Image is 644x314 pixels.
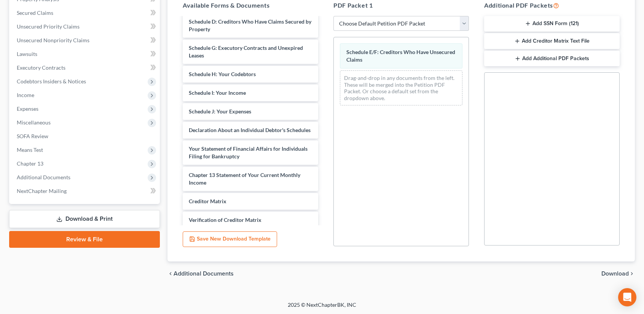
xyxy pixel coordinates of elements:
[189,172,300,186] span: Chapter 13 Statement of Your Current Monthly Income
[9,231,160,248] a: Review & File
[17,147,43,153] span: Means Test
[333,1,469,10] h5: PDF Packet 1
[17,37,89,43] span: Unsecured Nonpriority Claims
[189,108,251,115] span: Schedule J: Your Expenses
[189,198,226,204] span: Creditor Matrix
[17,23,80,30] span: Unsecured Priority Claims
[189,217,261,223] span: Verification of Creditor Matrix
[183,231,277,247] button: Save New Download Template
[17,188,67,194] span: NextChapter Mailing
[189,45,303,59] span: Schedule G: Executory Contracts and Unexpired Leases
[629,271,635,277] i: chevron_right
[17,119,51,126] span: Miscellaneous
[11,129,160,143] a: SOFA Review
[17,174,70,180] span: Additional Documents
[340,70,462,105] div: Drag-and-drop in any documents from the left. These will be merged into the Petition PDF Packet. ...
[11,47,160,61] a: Lawsuits
[17,160,43,167] span: Chapter 13
[189,145,308,159] span: Your Statement of Financial Affairs for Individuals Filing for Bankruptcy
[174,271,234,277] span: Additional Documents
[484,51,620,67] button: Add Additional PDF Packets
[484,1,620,10] h5: Additional PDF Packets
[17,92,34,98] span: Income
[189,89,246,96] span: Schedule I: Your Income
[189,127,311,133] span: Declaration About an Individual Debtor's Schedules
[17,105,38,112] span: Expenses
[17,10,53,16] span: Secured Claims
[484,33,620,49] button: Add Creditor Matrix Text File
[346,49,455,63] span: Schedule E/F: Creditors Who Have Unsecured Claims
[167,271,174,277] i: chevron_left
[9,210,160,228] a: Download & Print
[167,271,234,277] a: chevron_left Additional Documents
[601,271,635,277] button: Download chevron_right
[17,78,86,84] span: Codebtors Insiders & Notices
[601,271,629,277] span: Download
[17,51,37,57] span: Lawsuits
[11,61,160,75] a: Executory Contracts
[11,33,160,47] a: Unsecured Nonpriority Claims
[17,133,48,139] span: SOFA Review
[11,184,160,198] a: NextChapter Mailing
[11,20,160,33] a: Unsecured Priority Claims
[484,16,620,32] button: Add SSN Form (121)
[189,18,311,32] span: Schedule D: Creditors Who Have Claims Secured by Property
[17,64,65,71] span: Executory Contracts
[11,6,160,20] a: Secured Claims
[618,288,636,306] div: Open Intercom Messenger
[183,1,318,10] h5: Available Forms & Documents
[189,71,256,77] span: Schedule H: Your Codebtors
